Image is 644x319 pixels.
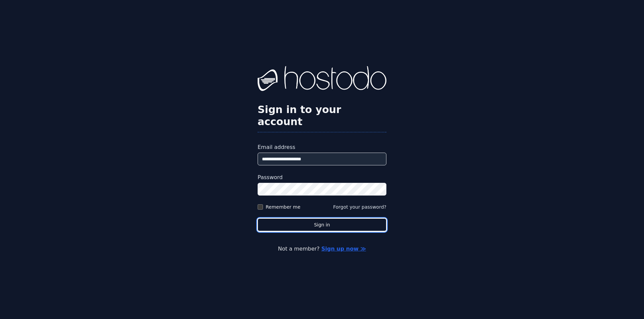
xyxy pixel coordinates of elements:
[258,218,386,231] button: Sign in
[333,204,386,210] button: Forgot your password?
[321,246,366,252] a: Sign up now ≫
[258,173,386,181] label: Password
[258,143,386,151] label: Email address
[32,245,612,253] p: Not a member?
[266,204,301,210] label: Remember me
[258,104,386,128] h2: Sign in to your account
[258,66,386,93] img: Hostodo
